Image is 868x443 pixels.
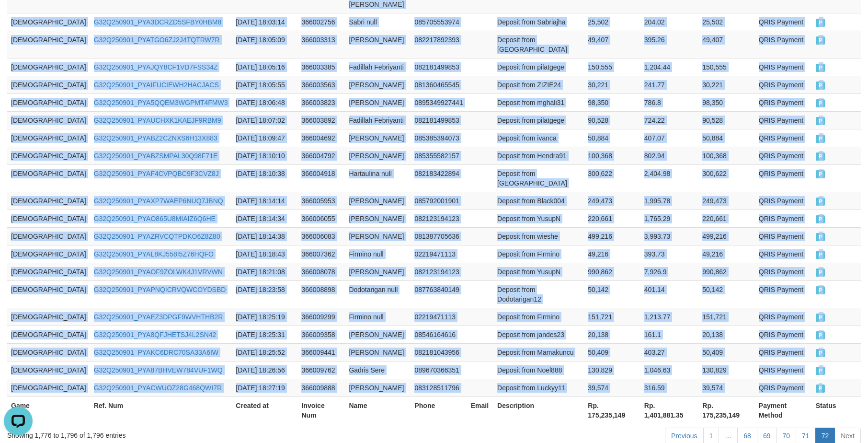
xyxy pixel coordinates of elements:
[411,31,467,58] td: 082217892393
[345,210,411,227] td: [PERSON_NAME]
[640,326,698,343] td: 161.1
[411,343,467,361] td: 082181043956
[816,233,825,241] span: PAID
[640,147,698,164] td: 802.94
[411,210,467,227] td: 082123194123
[94,331,217,338] a: G32Q250901_PYA8QFJHETSJ4L2SN42
[297,343,345,361] td: 366009441
[816,117,825,125] span: PAID
[345,164,411,192] td: Hartaulina null
[755,31,812,58] td: QRIS Payment
[297,379,345,396] td: 366009888
[411,164,467,192] td: 082183422894
[411,245,467,263] td: 02219471113
[94,233,220,240] a: G32Q250901_PYAZRVCQTPDKO6Z8Z80
[232,396,297,424] th: Created at
[816,268,825,277] span: PAID
[493,280,584,308] td: Deposit from Dodotarigan12
[755,93,812,111] td: QRIS Payment
[698,129,755,147] td: 50,884
[493,379,584,396] td: Deposit from Luckyy11
[94,170,219,177] a: G32Q250901_PYAF4CVPQBC9F3CVZ8J
[411,361,467,379] td: 089670366351
[816,367,825,375] span: PAID
[232,31,297,58] td: [DATE] 18:05:09
[7,263,90,280] td: [DEMOGRAPHIC_DATA]
[94,384,222,392] a: G32Q250901_PYACWUOZ28G468QWI7R
[232,129,297,147] td: [DATE] 18:09:47
[7,210,90,227] td: [DEMOGRAPHIC_DATA]
[640,396,698,424] th: Rp. 1,401,881.35
[816,215,825,223] span: PAID
[640,58,698,76] td: 1,204.44
[640,210,698,227] td: 1,765.29
[640,361,698,379] td: 1,046.63
[94,134,217,142] a: G32Q250901_PYABZ2CZNXS6H13X883
[94,152,218,160] a: G32Q250901_PYABZSMPAL30Q98F71E
[232,147,297,164] td: [DATE] 18:10:10
[816,198,825,206] span: PAID
[297,245,345,263] td: 366007362
[411,13,467,31] td: 085705553974
[816,331,825,339] span: PAID
[493,111,584,129] td: Deposit from pilatgege
[698,361,755,379] td: 130,829
[493,343,584,361] td: Deposit from Mamakuncu
[7,326,90,343] td: [DEMOGRAPHIC_DATA]
[297,164,345,192] td: 366004918
[7,379,90,396] td: [DEMOGRAPHIC_DATA]
[345,280,411,308] td: Dodotarigan null
[816,36,825,45] span: PAID
[584,361,640,379] td: 130,829
[411,111,467,129] td: 082181499853
[584,147,640,164] td: 100,368
[411,192,467,210] td: 085792001901
[345,13,411,31] td: Sabri null
[7,76,90,93] td: [DEMOGRAPHIC_DATA]
[755,192,812,210] td: QRIS Payment
[232,58,297,76] td: [DATE] 18:05:16
[297,58,345,76] td: 366003385
[297,396,345,424] th: Invoice Num
[755,227,812,245] td: QRIS Payment
[584,192,640,210] td: 249,473
[493,326,584,343] td: Deposit from jandes23
[7,245,90,263] td: [DEMOGRAPHIC_DATA]
[493,147,584,164] td: Deposit from Hendra91
[698,147,755,164] td: 100,368
[640,76,698,93] td: 241.77
[7,343,90,361] td: [DEMOGRAPHIC_DATA]
[345,147,411,164] td: [PERSON_NAME]
[493,192,584,210] td: Deposit from Black004
[411,308,467,326] td: 02219471113
[816,82,825,90] span: PAID
[297,192,345,210] td: 366005953
[816,170,825,178] span: PAID
[297,263,345,280] td: 366008078
[755,147,812,164] td: QRIS Payment
[493,245,584,263] td: Deposit from Firmino
[94,18,222,26] a: G32Q250901_PYA3DCRZD5SFBY0HBM8
[94,197,223,205] a: G32Q250901_PYAXP7WAEP6NUQ7JBNQ
[755,58,812,76] td: QRIS Payment
[411,227,467,245] td: 081387705636
[94,215,216,222] a: G32Q250901_PYAO865U8MIAIZ6Q6HE
[755,326,812,343] td: QRIS Payment
[7,13,90,31] td: [DEMOGRAPHIC_DATA]
[698,111,755,129] td: 90,528
[640,192,698,210] td: 1,995.78
[755,111,812,129] td: QRIS Payment
[411,396,467,424] th: Phone
[584,396,640,424] th: Rp. 175,235,149
[7,361,90,379] td: [DEMOGRAPHIC_DATA]
[345,192,411,210] td: [PERSON_NAME]
[232,13,297,31] td: [DATE] 18:03:14
[493,31,584,58] td: Deposit from [GEOGRAPHIC_DATA]
[297,361,345,379] td: 366009762
[493,13,584,31] td: Deposit from Sabriajha
[698,263,755,280] td: 990,862
[493,361,584,379] td: Deposit from Noel888
[816,19,825,27] span: PAID
[640,164,698,192] td: 2,404.98
[411,93,467,111] td: 0895349927441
